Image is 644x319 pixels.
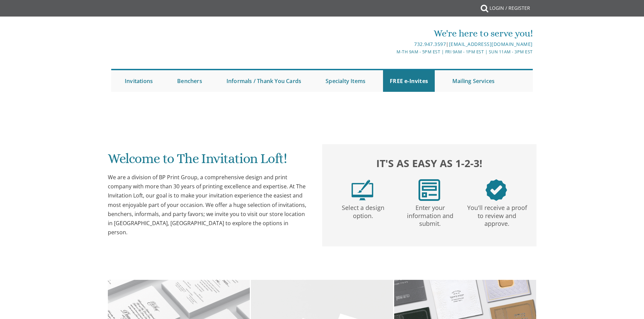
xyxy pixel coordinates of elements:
p: Select a design option. [331,201,395,220]
a: [EMAIL_ADDRESS][DOMAIN_NAME] [449,41,533,47]
a: Mailing Services [446,70,501,92]
a: Specialty Items [319,70,372,92]
a: Informals / Thank You Cards [220,70,308,92]
div: M-Th 9am - 5pm EST | Fri 9am - 1pm EST | Sun 11am - 3pm EST [252,48,533,55]
img: step2.png [419,179,440,201]
a: FREE e-Invites [383,70,435,92]
h2: It's as easy as 1-2-3! [329,156,530,171]
a: Invitations [118,70,160,92]
a: Benchers [170,70,209,92]
p: Enter your information and submit. [398,201,462,228]
div: We are a division of BP Print Group, a comprehensive design and print company with more than 30 y... [108,173,309,237]
div: We're here to serve you! [252,27,533,40]
img: step1.png [352,179,373,201]
a: 732.947.3597 [414,41,446,47]
img: step3.png [485,179,507,201]
div: | [252,40,533,48]
h1: Welcome to The Invitation Loft! [108,151,309,171]
p: You'll receive a proof to review and approve. [465,201,529,228]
